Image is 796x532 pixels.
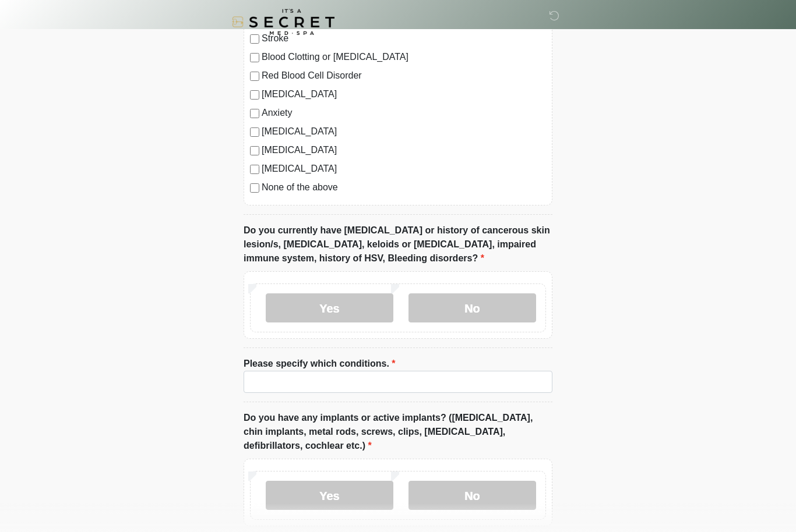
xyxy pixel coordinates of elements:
[250,109,259,118] input: Anxiety
[262,125,546,139] label: [MEDICAL_DATA]
[262,180,546,194] label: None of the above
[250,146,259,155] input: [MEDICAL_DATA]
[266,481,393,510] label: Yes
[250,183,259,193] input: None of the above
[250,72,259,81] input: Red Blood Cell Disorder
[262,162,546,176] label: [MEDICAL_DATA]
[250,90,259,100] input: [MEDICAL_DATA]
[262,50,546,64] label: Blood Clotting or [MEDICAL_DATA]
[408,481,536,510] label: No
[262,87,546,101] label: [MEDICAL_DATA]
[408,293,536,322] label: No
[262,143,546,157] label: [MEDICAL_DATA]
[250,165,259,174] input: [MEDICAL_DATA]
[244,224,552,265] label: Do you currently have [MEDICAL_DATA] or history of cancerous skin lesion/s, [MEDICAL_DATA], keloi...
[262,106,546,120] label: Anxiety
[250,53,259,62] input: Blood Clotting or [MEDICAL_DATA]
[232,9,334,35] img: It's A Secret Med Spa Logo
[244,357,396,371] label: Please specify which conditions.
[266,293,393,322] label: Yes
[262,69,546,83] label: Red Blood Cell Disorder
[244,411,552,453] label: Do you have any implants or active implants? ([MEDICAL_DATA], chin implants, metal rods, screws, ...
[250,127,259,137] input: [MEDICAL_DATA]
